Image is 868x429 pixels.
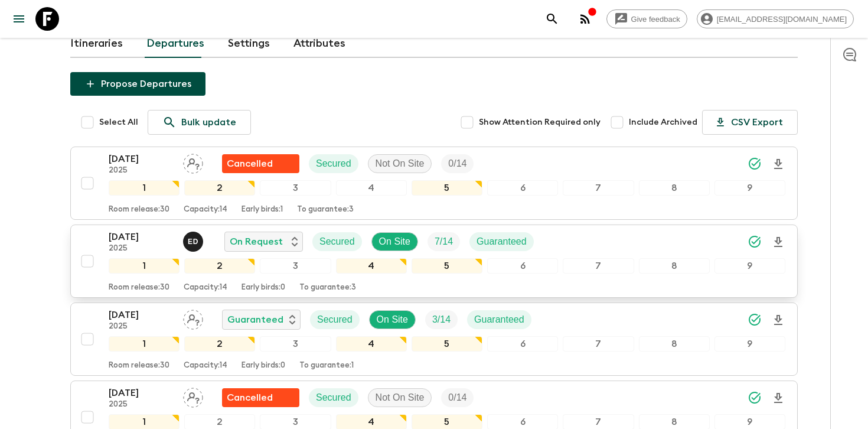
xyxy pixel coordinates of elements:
[748,235,762,249] svg: Synced Successfully
[230,235,283,249] p: On Request
[336,336,407,352] div: 4
[714,336,785,352] div: 9
[260,258,331,274] div: 3
[441,388,474,407] div: Trip Fill
[184,361,227,370] p: Capacity: 14
[448,391,466,405] p: 0 / 14
[260,180,331,196] div: 3
[441,154,474,173] div: Trip Fill
[336,180,407,196] div: 4
[70,303,798,376] button: [DATE]2025Assign pack leaderGuaranteedSecuredOn SiteTrip FillGuaranteed123456789Room release:30Ca...
[563,180,634,196] div: 7
[309,388,358,407] div: Secured
[227,313,283,327] p: Guaranteed
[771,313,785,327] svg: Download Onboarding
[369,310,416,329] div: On Site
[260,336,331,352] div: 3
[183,391,203,401] span: Assign pack leader
[242,361,285,370] p: Early birds: 0
[227,157,273,171] p: Cancelled
[474,313,524,327] p: Guaranteed
[317,313,353,327] p: Secured
[639,180,710,196] div: 8
[310,310,360,329] div: Secured
[109,322,174,331] p: 2025
[771,391,785,405] svg: Download Onboarding
[228,30,270,58] a: Settings
[109,166,174,175] p: 2025
[748,391,762,405] svg: Synced Successfully
[109,152,174,166] p: [DATE]
[109,244,174,253] p: 2025
[109,180,180,196] div: 1
[479,116,601,128] span: Show Attention Required only
[242,283,285,292] p: Early birds: 0
[109,386,174,400] p: [DATE]
[714,258,785,274] div: 9
[109,205,169,214] p: Room release: 30
[184,283,227,292] p: Capacity: 14
[183,157,203,167] span: Assign pack leader
[109,308,174,322] p: [DATE]
[222,388,299,407] div: Flash Pack cancellation
[639,336,710,352] div: 8
[297,205,354,214] p: To guarantee: 3
[70,225,798,298] button: [DATE]2025Edwin Duarte RíosOn RequestSecuredOn SiteTrip FillGuaranteed123456789Room release:30Cap...
[242,205,283,214] p: Early birds: 1
[222,154,299,173] div: Flash Pack cancellation
[148,110,251,135] a: Bulk update
[70,147,798,220] button: [DATE]2025Assign pack leaderFlash Pack cancellationSecuredNot On SiteTrip Fill123456789Room relea...
[316,391,351,405] p: Secured
[184,205,227,214] p: Capacity: 14
[183,313,203,323] span: Assign pack leader
[299,283,356,292] p: To guarantee: 3
[184,336,255,352] div: 2
[99,116,138,128] span: Select All
[428,232,460,251] div: Trip Fill
[412,258,482,274] div: 5
[336,258,407,274] div: 4
[625,15,687,24] span: Give feedback
[487,336,558,352] div: 6
[368,388,432,407] div: Not On Site
[181,115,236,129] p: Bulk update
[368,154,432,173] div: Not On Site
[435,235,453,249] p: 7 / 14
[748,157,762,171] svg: Synced Successfully
[109,283,169,292] p: Room release: 30
[563,258,634,274] div: 7
[183,232,205,252] button: ED
[710,15,853,24] span: [EMAIL_ADDRESS][DOMAIN_NAME]
[227,391,273,405] p: Cancelled
[309,154,358,173] div: Secured
[432,313,451,327] p: 3 / 14
[109,336,180,352] div: 1
[371,232,418,251] div: On Site
[714,180,785,196] div: 9
[377,313,408,327] p: On Site
[748,313,762,327] svg: Synced Successfully
[109,361,169,370] p: Room release: 30
[70,30,123,58] a: Itineraries
[184,258,255,274] div: 2
[312,232,362,251] div: Secured
[487,180,558,196] div: 6
[70,72,205,96] button: Propose Departures
[376,391,425,405] p: Not On Site
[639,258,710,274] div: 8
[184,180,255,196] div: 2
[425,310,458,329] div: Trip Fill
[299,361,354,370] p: To guarantee: 1
[412,336,482,352] div: 5
[412,180,482,196] div: 5
[109,230,174,244] p: [DATE]
[606,9,687,28] a: Give feedback
[697,9,854,28] div: [EMAIL_ADDRESS][DOMAIN_NAME]
[316,157,351,171] p: Secured
[319,235,355,249] p: Secured
[563,336,634,352] div: 7
[109,258,180,274] div: 1
[487,258,558,274] div: 6
[379,235,410,249] p: On Site
[702,110,798,135] button: CSV Export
